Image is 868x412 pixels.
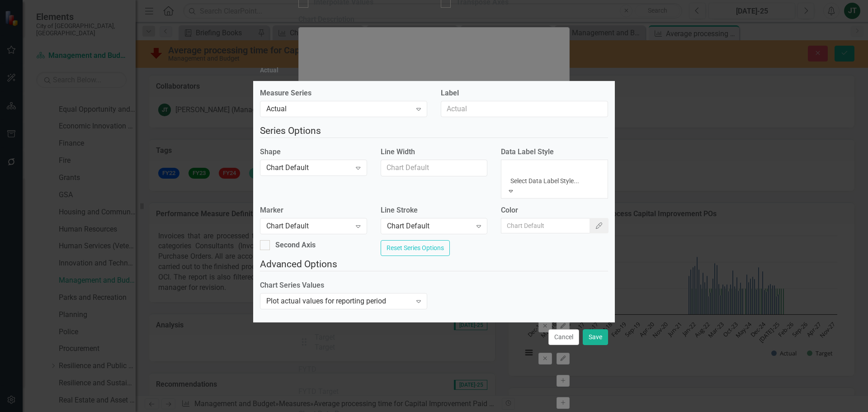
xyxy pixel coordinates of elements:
button: Cancel [548,329,579,345]
button: Reset Series Options [381,240,450,256]
legend: Series Options [260,124,608,138]
label: Label [441,88,608,99]
label: Marker [260,205,367,216]
legend: Advanced Options [260,257,608,271]
div: Select Data Label Style... [510,176,589,185]
div: Second Axis [275,240,316,251]
div: Chart Default [266,163,351,173]
label: Data Label Style [501,147,608,157]
label: Shape [260,147,367,157]
label: Color [501,205,608,216]
label: Line Width [381,147,488,157]
label: Line Stroke [381,205,488,216]
div: Chart Default [266,221,351,232]
label: Chart Series Values [260,280,427,291]
div: Actual [260,67,278,74]
button: Save [583,329,608,345]
input: Actual [441,101,608,118]
input: Chart Default [381,160,488,176]
div: Chart Default [387,221,472,232]
input: Chart Default [501,218,590,233]
div: Plot actual values for reporting period [266,296,411,306]
label: Measure Series [260,88,427,99]
div: Actual [266,104,411,114]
